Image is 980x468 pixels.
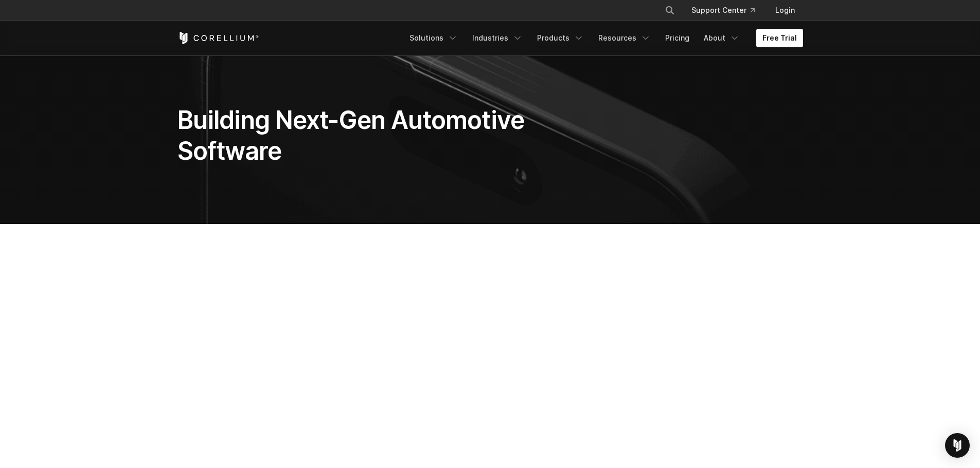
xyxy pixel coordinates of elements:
a: Pricing [659,29,696,47]
a: About [698,29,746,47]
a: Products [531,29,590,47]
button: Search [661,1,679,20]
a: Resources [592,29,657,47]
a: Corellium Home [177,32,259,44]
a: Industries [466,29,529,47]
a: Support Center [683,1,763,20]
div: Navigation Menu [403,29,803,47]
a: Free Trial [756,29,803,47]
a: Solutions [403,29,464,47]
div: Navigation Menu [652,1,803,20]
h1: Building Next-Gen Automotive Software [177,105,587,166]
div: Open Intercom Messenger [945,433,970,458]
a: Login [767,1,803,20]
